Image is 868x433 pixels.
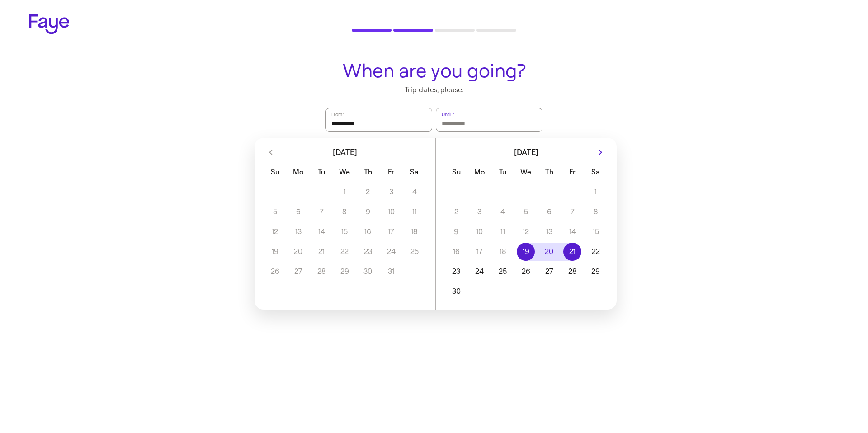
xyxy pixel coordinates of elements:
span: [DATE] [514,148,538,156]
span: Monday [288,163,309,181]
span: Friday [562,163,583,181]
button: 19 [514,243,538,261]
button: 27 [538,263,561,281]
button: 26 [514,263,538,281]
span: Sunday [264,163,286,181]
button: Next month [593,145,608,160]
button: 22 [584,243,607,261]
span: Monday [469,163,490,181]
button: 20 [538,243,561,261]
button: 30 [445,282,468,301]
span: Wednesday [334,163,355,181]
p: Trip dates, please. [320,85,548,95]
button: 28 [561,263,584,281]
span: Tuesday [492,163,513,181]
button: 25 [491,263,514,281]
span: Tuesday [311,163,332,181]
span: Thursday [538,163,560,181]
label: From [330,110,345,119]
button: 23 [445,263,468,281]
span: Wednesday [515,163,537,181]
span: Saturday [585,163,606,181]
span: [DATE] [333,148,357,156]
h1: When are you going? [320,61,548,81]
span: Sunday [446,163,467,181]
button: 29 [584,263,607,281]
button: 21 [561,243,584,261]
span: Saturday [404,163,425,181]
span: Friday [381,163,402,181]
label: Until [441,110,455,119]
span: Thursday [357,163,378,181]
button: 24 [468,263,491,281]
